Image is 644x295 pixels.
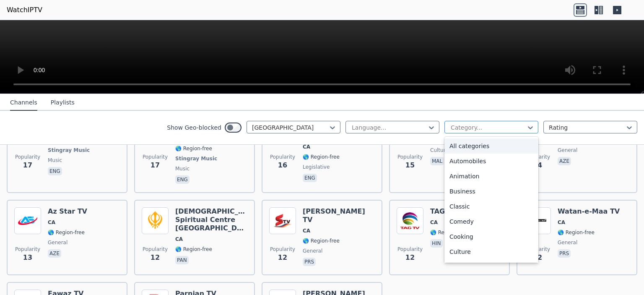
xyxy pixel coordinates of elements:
div: Business [444,184,538,199]
button: Playlists [51,95,75,111]
p: eng [175,175,190,184]
span: legislative [303,164,330,170]
span: 17 [151,160,160,170]
button: Channels [10,95,37,111]
div: Classic [444,199,538,214]
span: Stingray Music [175,155,217,162]
span: 15 [405,160,415,170]
h6: [PERSON_NAME] TV [303,207,375,224]
span: 🌎 Region-free [558,229,595,236]
span: Popularity [143,246,168,253]
span: Popularity [270,246,295,253]
div: Automobiles [444,154,538,169]
h6: Az Star TV [48,207,87,216]
span: 17 [23,160,32,170]
span: 🌎 Region-free [175,145,212,152]
span: Popularity [143,154,168,160]
div: Culture [444,244,538,259]
span: Popularity [15,246,40,253]
span: music [48,157,62,164]
span: Popularity [397,154,423,160]
div: Animation [444,169,538,184]
span: CA [430,219,438,226]
span: general [48,239,68,246]
span: 🌎 Region-free [175,246,212,253]
span: 🌎 Region-free [303,154,340,160]
span: general [558,239,577,246]
p: hin [430,239,443,248]
label: Show Geo-blocked [167,123,221,132]
p: mal [430,157,444,165]
h6: Watan-e-Maa TV [558,207,620,216]
span: general [558,147,577,154]
span: 12 [278,253,287,263]
p: pan [175,256,189,264]
span: CA [48,219,55,226]
h6: TAG TV [430,207,467,216]
span: 🌎 Region-free [303,238,340,244]
span: Popularity [270,154,295,160]
h6: [DEMOGRAPHIC_DATA] Spiritual Centre [GEOGRAPHIC_DATA] [175,207,247,232]
span: CA [303,144,310,150]
span: Stingray Music [48,147,90,154]
a: WatchIPTV [7,5,42,15]
img: TAG TV [397,207,423,234]
span: Popularity [15,154,40,160]
p: aze [48,249,61,258]
span: CA [175,236,183,243]
span: music [175,165,190,172]
p: aze [558,157,571,165]
span: general [303,248,322,254]
span: 16 [278,160,287,170]
p: prs [303,258,316,266]
img: Az Star TV [14,207,41,234]
img: Sohail TV [269,207,296,234]
span: 12 [405,253,415,263]
span: 13 [23,253,32,263]
span: CA [558,219,565,226]
span: 🌎 Region-free [430,229,467,236]
span: 12 [151,253,160,263]
p: prs [558,249,571,258]
div: Cooking [444,229,538,244]
div: All categories [444,138,538,154]
div: Comedy [444,214,538,229]
p: eng [48,167,62,175]
div: Documentary [444,259,538,274]
img: Sikh Spiritual Centre Rexdale [142,207,169,234]
span: 🌎 Region-free [48,229,85,236]
span: Popularity [397,246,423,253]
span: culture [430,147,449,154]
p: eng [303,174,317,182]
span: CA [303,227,310,234]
